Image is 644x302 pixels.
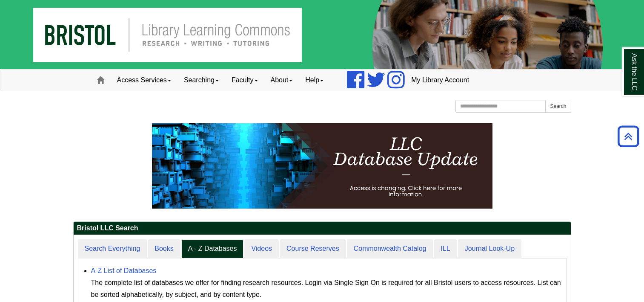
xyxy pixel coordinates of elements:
a: Books [148,239,180,258]
a: A-Z List of Databases [91,267,157,274]
div: The complete list of databases we offer for finding research resources. Login via Single Sign On ... [91,277,562,301]
a: Faculty [225,70,264,91]
a: Videos [244,239,279,258]
a: Help [299,70,330,91]
a: Searching [177,70,225,91]
button: Search [545,100,571,113]
a: About [264,70,299,91]
a: My Library Account [405,70,475,91]
a: A - Z Databases [181,239,244,258]
a: Journal Look-Up [458,239,521,258]
a: Search Everything [78,239,147,258]
a: Commonwealth Catalog [347,239,433,258]
a: Back to Top [615,131,642,142]
a: Course Reserves [280,239,346,258]
h2: Bristol LLC Search [74,222,571,235]
a: ILL [434,239,457,258]
img: HTML tutorial [152,123,492,209]
a: Access Services [111,70,177,91]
